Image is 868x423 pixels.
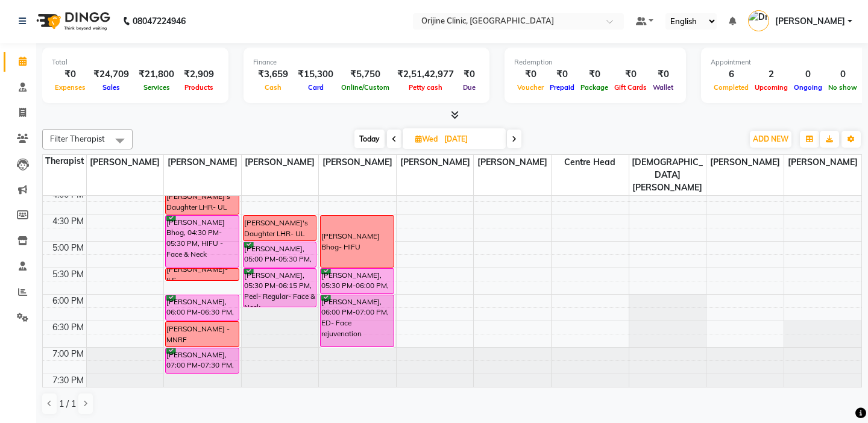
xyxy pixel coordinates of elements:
div: ₹15,300 [293,67,338,81]
div: Therapist [43,155,86,168]
div: 5:30 PM [50,268,86,281]
span: [PERSON_NAME] [474,155,551,170]
span: Cash [262,83,285,92]
span: [PERSON_NAME] [87,155,164,170]
span: Upcoming [752,83,791,92]
div: 0 [825,67,860,81]
span: ADD NEW [753,134,788,143]
span: Petty cash [406,83,445,92]
span: [PERSON_NAME] [784,155,861,170]
div: ₹21,800 [134,67,179,81]
div: ₹0 [611,67,650,81]
div: Total [52,57,219,67]
div: ₹5,750 [338,67,392,81]
span: Voucher [514,83,547,92]
span: [PERSON_NAME] [775,15,845,28]
span: Today [354,130,385,148]
span: 1 / 1 [59,398,76,410]
span: Wallet [650,83,676,92]
span: Card [305,83,327,92]
div: [PERSON_NAME], 06:00 PM-06:30 PM, Medical Follow up [166,295,238,320]
span: No show [825,83,860,92]
button: ADD NEW [750,131,791,148]
span: Products [181,83,216,92]
span: Package [577,83,611,92]
div: Redemption [514,57,676,67]
span: Expenses [52,83,89,92]
span: Filter Therapist [50,134,105,143]
div: 7:30 PM [50,374,86,387]
div: 6:00 PM [50,295,86,307]
div: 4:30 PM [50,215,86,228]
div: [PERSON_NAME] Bhog, 04:30 PM-05:30 PM, HIFU - Face & Neck [166,216,238,267]
span: Centre Head [552,155,629,170]
div: [PERSON_NAME], 05:00 PM-05:30 PM, Intralesional Steroids Skin Medium [244,242,316,267]
b: 08047224946 [133,4,186,38]
div: ₹0 [459,67,480,81]
div: Appointment [711,57,860,67]
span: Completed [711,83,752,92]
img: logo [31,4,113,38]
div: ₹3,659 [253,67,293,81]
div: [PERSON_NAME]'s Daughter LHR- UL [166,191,237,213]
span: Online/Custom [338,83,392,92]
span: Due [460,83,479,92]
div: [PERSON_NAME] Bhog- HIFU [321,231,392,252]
div: ₹0 [650,67,676,81]
div: 0 [791,67,825,81]
div: 6 [711,67,752,81]
div: [PERSON_NAME] - MNRF [166,324,237,345]
div: [PERSON_NAME], 06:00 PM-07:00 PM, ED- Face rejuvenation [321,295,393,346]
span: [PERSON_NAME] [319,155,396,170]
span: [PERSON_NAME] [164,155,241,170]
div: ₹0 [547,67,577,81]
span: Wed [412,134,441,143]
div: [PERSON_NAME]'s Daughter LHR- UL [244,218,315,239]
span: [PERSON_NAME] [242,155,319,170]
span: Ongoing [791,83,825,92]
span: Prepaid [547,83,577,92]
div: 2 [752,67,791,81]
div: 6:30 PM [50,321,86,334]
span: [DEMOGRAPHIC_DATA][PERSON_NAME] [629,155,706,195]
div: ₹0 [52,67,89,81]
div: [PERSON_NAME]- ILS [166,264,237,286]
div: Finance [253,57,480,67]
span: Gift Cards [611,83,650,92]
div: [PERSON_NAME], 05:30 PM-06:15 PM, Peel- Regular- Face & Neck [244,269,316,307]
div: ₹2,51,42,977 [392,67,459,81]
input: 2025-09-10 [441,130,501,148]
div: [PERSON_NAME], 05:30 PM-06:00 PM, LHR - Women Upper Lip [321,269,393,293]
div: ₹0 [577,67,611,81]
span: [PERSON_NAME] [706,155,784,170]
div: ₹24,709 [89,67,134,81]
img: Dr. Kritu Bhandari [748,10,769,31]
div: ₹0 [514,67,547,81]
span: Services [140,83,173,92]
div: 7:00 PM [50,348,86,360]
div: [PERSON_NAME], 07:00 PM-07:30 PM, Medical Follow up [166,348,238,373]
div: ₹2,909 [179,67,219,81]
div: 5:00 PM [50,242,86,254]
span: Sales [99,83,123,92]
span: [PERSON_NAME] [397,155,474,170]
